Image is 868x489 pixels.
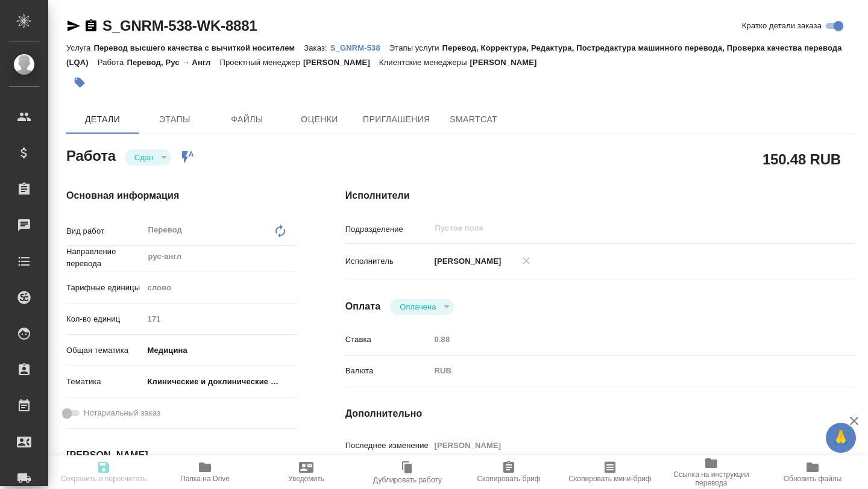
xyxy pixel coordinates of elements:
[84,19,98,33] button: Скопировать ссылку
[661,455,762,489] button: Ссылка на инструкции перевода
[345,440,430,452] p: Последнее изменение
[389,43,442,52] p: Этапы услуги
[363,112,430,127] span: Приглашения
[568,475,651,483] span: Скопировать мини-бриф
[146,112,204,127] span: Этапы
[430,255,502,267] p: [PERSON_NAME]
[154,455,256,489] button: Папка на Drive
[180,475,230,483] span: Папка на Drive
[430,437,813,454] input: Пустое поле
[84,407,160,419] span: Нотариальный заказ
[445,112,503,127] span: SmartCat
[220,58,303,67] p: Проектный менеджер
[143,340,297,361] div: Медицина
[390,299,454,315] div: Сдан
[131,152,157,163] button: Сдан
[66,313,143,325] p: Кол-во единиц
[143,278,297,298] div: слово
[53,455,154,489] button: Сохранить и пересчитать
[98,58,127,67] p: Работа
[396,302,439,312] button: Оплачена
[66,19,81,33] button: Скопировать ссылку для ЯМессенджера
[345,365,430,377] p: Валюта
[125,149,171,166] div: Сдан
[66,43,93,52] p: Услуга
[434,221,784,235] input: Пустое поле
[330,42,389,52] a: S_GNRM-538
[66,344,143,357] p: Общая тематика
[826,423,856,453] button: 🙏
[430,331,813,348] input: Пустое поле
[93,43,304,52] p: Перевод высшего качества с вычиткой носителем
[330,43,389,52] p: S_GNRM-538
[74,112,131,127] span: Детали
[458,455,559,489] button: Скопировать бриф
[143,310,297,328] input: Пустое поле
[61,475,146,483] span: Сохранить и пересчитать
[345,255,430,267] p: Исполнитель
[763,149,841,169] h2: 150.48 RUB
[288,475,324,483] span: Уведомить
[291,112,348,127] span: Оценки
[430,361,813,381] div: RUB
[477,475,540,483] span: Скопировать бриф
[742,20,822,32] span: Кратко детали заказа
[143,372,297,392] div: Клинические и доклинические исследования
[303,58,379,67] p: [PERSON_NAME]
[784,475,842,483] span: Обновить файлы
[66,144,116,166] h2: Работа
[345,188,855,203] h4: Исполнители
[559,455,661,489] button: Скопировать мини-бриф
[304,43,330,52] p: Заказ:
[66,282,143,294] p: Тарифные единицы
[345,223,430,235] p: Подразделение
[66,188,297,203] h4: Основная информация
[66,448,297,463] h4: [PERSON_NAME]
[668,470,755,487] span: Ссылка на инструкции перевода
[66,43,842,67] p: Перевод, Корректура, Редактура, Постредактура машинного перевода, Проверка качества перевода (LQA)
[379,58,470,67] p: Клиентские менеджеры
[345,299,381,314] h4: Оплата
[345,406,855,421] h4: Дополнительно
[762,455,863,489] button: Обновить файлы
[470,58,546,67] p: [PERSON_NAME]
[218,112,276,127] span: Файлы
[357,455,458,489] button: Дублировать работу
[831,425,851,450] span: 🙏
[345,334,430,346] p: Ставка
[66,69,93,96] button: Добавить тэг
[66,246,143,270] p: Направление перевода
[256,455,357,489] button: Уведомить
[66,376,143,388] p: Тематика
[127,58,219,67] p: Перевод, Рус → Англ
[102,17,257,34] a: S_GNRM-538-WK-8881
[66,225,143,237] p: Вид работ
[373,476,442,484] span: Дублировать работу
